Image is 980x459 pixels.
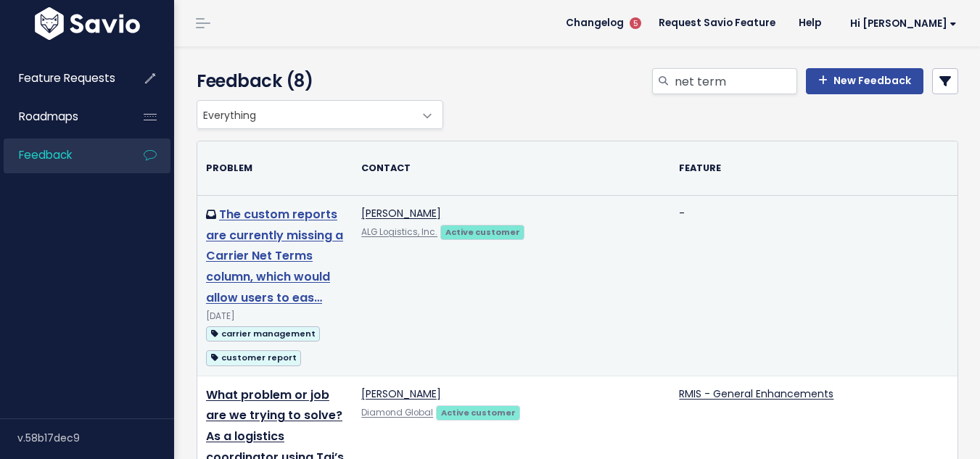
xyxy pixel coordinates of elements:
a: customer report [206,348,301,366]
span: carrier management [206,326,320,342]
th: Contact [353,141,670,195]
span: Roadmaps [19,109,78,124]
div: v.58b17dec9 [17,419,174,457]
a: Feedback [4,138,120,172]
a: ALG Logistics, Inc. [361,226,437,238]
a: [PERSON_NAME] [361,206,441,220]
a: RMIS - General Enhancements [679,386,833,401]
span: Feedback [19,147,72,162]
div: [DATE] [206,309,344,324]
h4: Feedback (8) [197,68,436,94]
input: Search feedback... [673,68,797,94]
span: Feature Requests [19,70,115,86]
span: 5 [630,17,641,29]
span: Changelog [566,18,624,28]
a: Active customer [436,405,520,419]
img: logo-white.9d6f32f41409.svg [31,7,144,40]
strong: Active customer [445,226,520,238]
th: Problem [197,141,353,195]
a: Request Savio Feature [647,12,787,34]
span: Everything [197,101,413,128]
strong: Active customer [441,407,516,418]
a: [PERSON_NAME] [361,386,441,401]
a: Hi [PERSON_NAME] [833,12,968,35]
a: Feature Requests [4,62,120,95]
a: New Feedback [806,68,923,94]
span: Hi [PERSON_NAME] [850,18,957,29]
span: customer report [206,350,301,365]
span: Everything [197,100,443,129]
a: The custom reports are currently missing a Carrier Net Terms column, which would allow users to eas… [206,206,343,306]
a: carrier management [206,324,320,342]
a: Diamond Global [361,407,433,418]
a: Active customer [440,224,524,239]
a: Help [787,12,833,34]
a: Roadmaps [4,100,120,133]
